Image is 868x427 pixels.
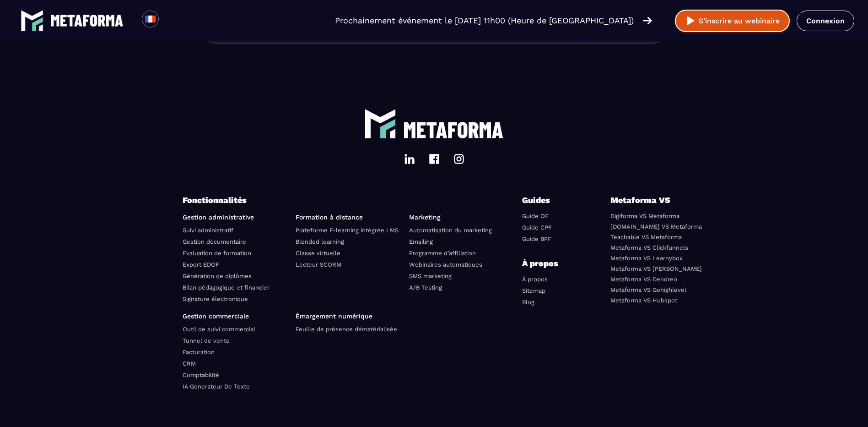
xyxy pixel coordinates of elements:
a: Outil de suivi commercial [183,326,255,333]
a: Tunnel de vente [183,337,230,344]
a: Comptabilité [183,372,219,378]
img: logo [403,122,504,138]
a: Metaforma VS Dendreo [610,276,677,283]
img: play [685,15,696,27]
a: Metaforma VS Hubspot [610,297,677,304]
a: Plateforme E-learning intégrée LMS [296,227,399,234]
p: Guides [522,194,577,207]
a: Feuille de présence dématérialisée [296,326,397,333]
a: Classe virtuelle [296,250,340,257]
img: logo [21,9,43,32]
a: Evaluation de formation [183,250,251,257]
a: Guide BPF [522,235,551,242]
p: Formation à distance [296,213,402,221]
a: Emailing [409,238,433,245]
a: A/B Testing [409,284,442,291]
p: Marketing [409,213,516,221]
a: Metaforma VS Gohighlevel [610,286,686,293]
a: Programme d’affiliation [409,250,476,257]
div: Search for option [159,11,181,31]
a: Connexion [797,11,854,31]
button: S’inscrire au webinaire [675,10,790,32]
input: Search for option [167,15,173,26]
a: [DOMAIN_NAME] VS Metaforma [610,223,702,230]
a: Automatisation du marketing [409,227,492,234]
a: CRM [183,360,196,367]
a: Sitemap [522,287,545,294]
a: Webinaires automatiques [409,261,482,268]
a: Facturation [183,349,215,356]
img: logo [364,108,396,140]
img: facebook [429,153,440,164]
p: Prochainement événement le [DATE] 11h00 (Heure de [GEOGRAPHIC_DATA]) [335,14,634,27]
a: Metaforma VS Learnybox [610,255,683,262]
img: instagram [453,153,464,164]
a: Bilan pédagogique et financier [183,284,270,291]
a: Génération de diplômes [183,273,252,279]
img: fr [145,13,156,25]
a: À propos [522,276,548,283]
a: Guide CPF [522,224,552,231]
a: SMS marketing [409,273,452,279]
a: Lecteur SCORM [296,261,341,268]
p: À propos [522,257,577,270]
p: Gestion administrative [183,213,289,221]
a: Blended learning [296,238,344,245]
p: Émargement numérique [296,312,402,320]
a: IA Generateur De Texte [183,383,250,390]
a: Digiforma VS Metaforma [610,213,679,219]
a: Blog [522,299,534,306]
p: Gestion commerciale [183,312,289,320]
a: Export EDOF [183,261,219,268]
a: Suivi administratif [183,227,233,234]
a: Teachable VS Metaforma [610,234,682,241]
p: Metaforma VS [610,194,686,207]
a: Metaforma VS Clickfunnels [610,244,688,251]
img: linkedin [404,153,415,164]
a: Metaforma VS [PERSON_NAME] [610,265,702,272]
img: arrow-right [643,16,652,26]
p: Fonctionnalités [183,194,523,207]
a: Guide OF [522,213,549,219]
img: logo [50,15,124,27]
a: Signature électronique [183,296,248,302]
a: Gestion documentaire [183,238,246,245]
